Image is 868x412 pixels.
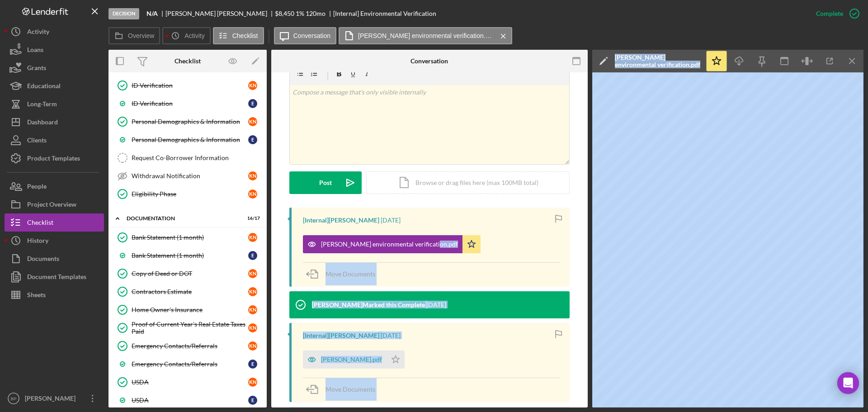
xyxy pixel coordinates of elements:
[113,131,262,149] a: Personal Demographics & InformationE
[132,234,248,241] div: Bank Statement (1 month)
[113,95,262,113] a: ID VerificationE
[5,195,104,213] button: Project Overview
[5,131,104,149] button: Clients
[5,389,104,407] button: BP[PERSON_NAME]
[248,305,257,314] div: K N
[132,118,248,125] div: Personal Demographics & Information
[333,10,436,17] div: [Internal] Environmental Verification
[27,177,47,198] div: People
[381,332,401,339] time: 2025-09-22 19:06
[113,283,262,301] a: Contractors EstimateKN
[5,77,104,95] button: Educational
[113,373,262,391] a: USDAKN
[248,323,257,332] div: K N
[5,250,104,268] button: Documents
[248,269,257,278] div: K N
[27,195,76,216] div: Project Overview
[27,286,46,306] div: Sheets
[132,270,248,277] div: Copy of Deed or DOT
[303,378,384,401] button: Move Documents
[289,171,362,194] button: Post
[11,396,17,401] text: BP
[5,59,104,77] button: Grants
[303,350,405,369] button: [PERSON_NAME].pdf
[325,385,375,393] span: Move Documents
[146,10,158,17] b: N/A
[303,263,384,285] button: Move Documents
[248,99,257,108] div: E
[248,396,257,405] div: E
[113,319,262,337] a: Proof of Current Year's Real Estate Taxes PaidKN
[303,217,379,224] div: [Internal] [PERSON_NAME]
[213,27,264,44] button: Checklist
[113,185,262,203] a: Eligibility PhaseKN
[248,81,257,90] div: K N
[248,189,257,199] div: K N
[113,113,262,131] a: Personal Demographics & InformationKN
[232,32,258,39] label: Checklist
[274,27,337,44] button: Conversation
[132,342,248,350] div: Emergency Contacts/Referrals
[244,216,260,221] div: 16 / 17
[27,95,57,115] div: Long-Term
[27,232,48,252] div: History
[113,149,262,167] a: Request Co-Borrower Information
[5,113,104,131] button: Dashboard
[132,100,248,107] div: ID Verification
[5,95,104,113] a: Long-Term
[27,41,43,61] div: Loans
[5,213,104,232] a: Checklist
[319,171,332,194] div: Post
[27,113,58,133] div: Dashboard
[248,360,257,369] div: E
[321,241,458,248] div: [PERSON_NAME] environmental verification.pdf
[275,10,294,17] div: $8,450
[132,252,248,259] div: Bank Statement (1 month)
[248,341,257,350] div: K N
[293,32,331,39] label: Conversation
[113,265,262,283] a: Copy of Deed or DOTKN
[132,360,248,368] div: Emergency Contacts/Referrals
[248,135,257,144] div: E
[132,136,248,143] div: Personal Demographics & Information
[5,41,104,59] button: Loans
[248,117,257,126] div: K N
[5,177,104,195] button: People
[27,23,49,43] div: Activity
[132,379,248,386] div: USDA
[27,59,46,79] div: Grants
[5,286,104,304] button: Sheets
[132,288,248,295] div: Contractors Estimate
[807,5,863,23] button: Complete
[132,321,248,335] div: Proof of Current Year's Real Estate Taxes Paid
[5,268,104,286] a: Document Templates
[837,372,859,394] div: Open Intercom Messenger
[248,287,257,296] div: K N
[5,23,104,41] a: Activity
[358,32,494,39] label: [PERSON_NAME] environmental verification.pdf
[132,172,248,180] div: Withdrawal Notification
[175,57,201,65] div: Checklist
[306,10,325,17] div: 120 mo
[303,332,379,339] div: [Internal] [PERSON_NAME]
[113,228,262,246] a: Bank Statement (1 month)KN
[108,27,160,44] button: Overview
[27,131,47,152] div: Clients
[27,268,86,288] div: Document Templates
[5,149,104,167] button: Product Templates
[132,397,248,404] div: USDA
[312,301,425,308] div: [PERSON_NAME] Marked this Complete
[113,246,262,265] a: Bank Statement (1 month)E
[381,217,401,224] time: 2025-09-30 15:50
[27,149,80,170] div: Product Templates
[410,57,448,65] div: Conversation
[248,171,257,180] div: K N
[113,167,262,185] a: Withdrawal NotificationKN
